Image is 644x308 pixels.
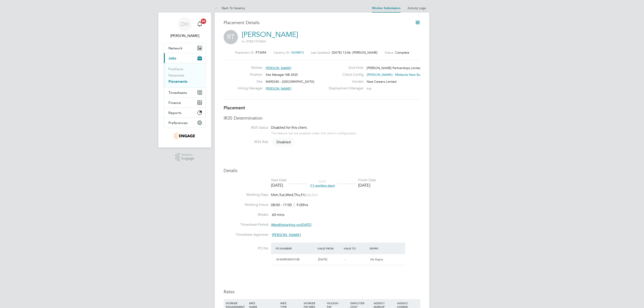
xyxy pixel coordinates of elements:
[358,183,376,188] div: [DATE]
[181,21,189,27] span: DH
[168,46,182,50] span: Network
[271,223,311,227] span: starting on
[271,125,307,130] span: Disabled for this client.
[256,51,266,55] span: P73494
[271,223,283,227] em: Weekly
[291,51,304,55] span: V039873
[168,73,184,77] a: Vacancies
[266,73,298,77] span: Site Manager NB 2025
[272,213,284,217] span: 60 mins
[294,203,308,207] span: 9.00hrs
[367,66,421,70] span: [PERSON_NAME] Partnerships Limited
[164,98,205,108] button: Finance
[343,244,369,252] div: Valid To
[271,203,308,207] div: 08:00 - 17:00
[224,168,420,173] h3: Details
[301,193,306,197] span: Fri,
[224,289,420,295] h3: Rates
[215,6,245,10] a: Back To Vacancy
[168,111,181,115] span: Reports
[164,118,205,128] button: Preferences
[195,17,204,31] a: 20
[266,86,291,91] span: [PERSON_NAME]
[367,73,424,77] span: [PERSON_NAME] - Midlands New Build
[332,51,353,55] span: [DATE] 13:06 -
[312,193,318,197] span: Sun
[308,179,337,188] div: DAYS
[168,67,183,71] a: Positions
[266,66,291,70] span: [PERSON_NAME]
[344,257,345,261] span: -
[224,140,268,144] label: IR35 Risk
[367,86,371,91] span: n/a
[235,51,254,55] label: Placement ID
[272,138,295,147] span: Disabled
[326,79,364,84] label: Vendor
[266,80,314,84] span: M490340 - [GEOGRAPHIC_DATA]
[164,108,205,118] button: Reports
[164,43,205,53] button: Network
[271,178,287,183] div: Start Date
[224,30,238,44] span: RT
[353,51,377,55] span: [PERSON_NAME]
[326,72,364,77] label: Client Config
[272,233,301,237] span: [PERSON_NAME]
[358,178,376,183] div: Finish Date
[224,246,268,251] label: PO No
[182,157,194,160] span: Engage
[174,132,195,139] img: nowcareers-logo-retina.png
[201,19,206,24] span: 20
[273,51,289,55] label: Vacancy ID
[271,183,287,188] div: [DATE]
[242,30,298,39] a: [PERSON_NAME]
[310,184,335,188] span: (11 working days)
[238,86,263,91] label: Hiring Manager
[279,193,286,197] span: Tue,
[370,257,383,261] span: No Expiry
[408,6,426,10] a: Activity Logs
[168,101,181,105] span: Finance
[275,244,316,252] div: PO Number
[385,51,393,55] label: Status
[224,212,268,217] label: Breaks
[164,63,205,87] div: Jobs
[224,203,268,207] label: Working Hours
[164,17,206,38] a: DH[PERSON_NAME]
[395,51,409,55] span: Complete
[224,125,268,130] label: IR35 Status
[301,223,311,227] em: [DATE]
[224,20,408,25] h3: Placement Details
[164,132,206,139] a: Go to home page
[158,13,211,148] nav: Main navigation
[311,51,330,55] label: Last Updated
[164,33,206,38] span: Danielle Hughes
[164,88,205,97] button: Timesheets
[326,86,364,91] label: Deployment Manager
[175,153,194,161] a: Powered byEngage
[271,193,279,197] span: Mon,
[238,79,263,84] label: Site
[316,244,343,252] div: Valid From
[271,130,357,135] div: This feature can be enabled under this client's configuration.
[168,56,176,60] span: Jobs
[276,257,299,261] span: M-M490340/0108
[372,6,400,10] a: Worker Submission
[168,121,188,125] span: Preferences
[242,39,266,43] span: m: 07821310454
[168,91,187,95] span: Timesheets
[294,193,301,197] span: Thu,
[238,72,263,77] label: Position
[164,53,205,63] button: Jobs
[369,244,395,252] div: Expiry
[306,193,312,197] span: Sat,
[238,65,263,70] label: Worker
[286,193,294,197] span: Wed,
[318,257,327,261] span: [DATE]
[224,115,420,121] h3: IR35 Determination
[224,222,268,227] label: Timesheet Period
[224,232,268,237] label: Timesheet Approver
[224,192,268,197] label: Working Days
[326,65,364,70] label: End Hirer
[224,105,245,110] b: Placement
[367,80,396,84] span: Now Careers Limited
